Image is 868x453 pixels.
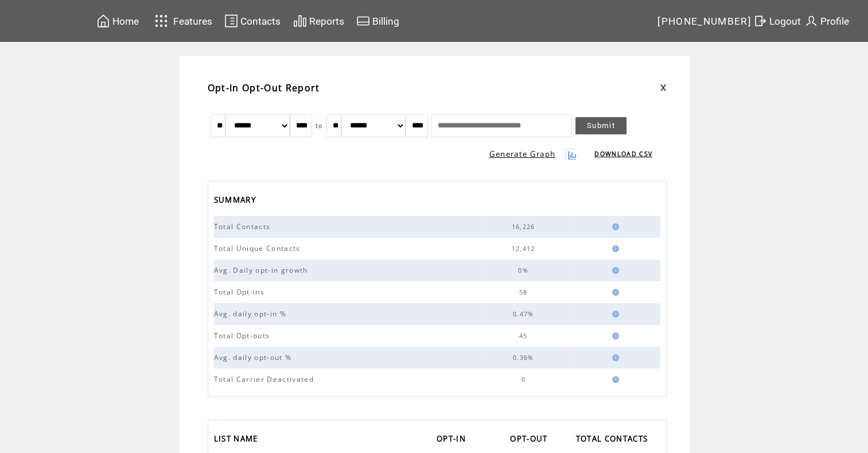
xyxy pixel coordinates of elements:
[769,16,801,27] span: Logout
[510,431,550,450] span: OPT-OUT
[214,192,259,211] span: SUMMARY
[804,14,818,28] img: profile.svg
[214,309,289,319] span: Avg. daily opt-in %
[240,16,281,27] span: Contacts
[609,332,619,339] img: help.gif
[820,16,849,27] span: Profile
[151,11,172,30] img: features.svg
[214,431,261,450] span: LIST NAME
[753,14,767,28] img: exit.svg
[437,431,472,450] a: OPT-IN
[657,16,752,27] span: [PHONE_NUMBER]
[576,431,654,450] a: TOTAL CONTACTS
[609,245,619,252] img: help.gif
[95,12,141,30] a: Home
[803,12,851,30] a: Profile
[355,12,401,30] a: Billing
[576,431,651,450] span: TOTAL CONTACTS
[609,311,619,318] img: help.gif
[752,12,803,30] a: Logout
[512,245,538,253] span: 12,412
[96,14,110,28] img: home.svg
[513,354,537,362] span: 0.36%
[208,82,320,94] span: Opt-In Opt-Out Report
[512,223,538,231] span: 16,226
[609,376,619,383] img: help.gif
[489,149,556,159] a: Generate Graph
[309,16,344,27] span: Reports
[609,354,619,361] img: help.gif
[356,14,370,28] img: creidtcard.svg
[510,431,553,450] a: OPT-OUT
[214,287,267,297] span: Total Opt-ins
[575,117,626,134] a: Submit
[291,12,346,30] a: Reports
[293,14,307,28] img: chart.svg
[521,375,528,384] span: 0
[437,431,469,450] span: OPT-IN
[112,16,139,27] span: Home
[214,243,303,253] span: Total Unique Contacts
[518,266,531,274] span: 0%
[609,289,619,296] img: help.gif
[594,150,652,158] a: DOWNLOAD CSV
[609,223,619,230] img: help.gif
[214,222,274,231] span: Total Contacts
[223,12,282,30] a: Contacts
[224,14,238,28] img: contacts.svg
[316,122,323,130] span: to
[214,265,311,275] span: Avg. Daily opt-in growth
[519,288,531,296] span: 58
[214,331,273,340] span: Total Opt-outs
[609,267,619,274] img: help.gif
[214,431,264,450] a: LIST NAME
[372,16,399,27] span: Billing
[214,374,317,384] span: Total Carrier Deactivated
[513,310,537,318] span: 0.47%
[173,16,212,27] span: Features
[214,353,295,362] span: Avg. daily opt-out %
[150,10,215,32] a: Features
[519,332,531,340] span: 45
